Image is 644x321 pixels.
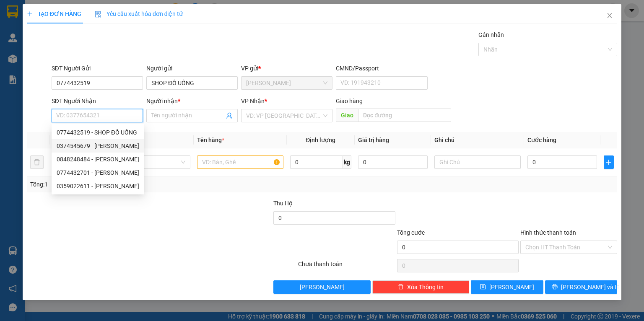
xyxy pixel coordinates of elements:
th: Ghi chú [431,132,524,148]
span: save [480,284,486,290]
div: 0774432519 - SHOP ĐỒ UỐNG [57,128,139,137]
button: Close [598,4,621,28]
span: Giao [336,109,358,122]
span: [PERSON_NAME] [489,282,534,292]
b: [DOMAIN_NAME] [70,32,115,39]
div: CMND/Passport [336,64,427,73]
span: printer [552,284,558,290]
span: kg [343,155,351,169]
div: Người gửi [146,64,238,73]
button: deleteXóa Thông tin [372,280,469,294]
b: [PERSON_NAME] [10,54,47,93]
div: SĐT Người Gửi [52,64,143,73]
button: save[PERSON_NAME] [471,280,543,294]
button: printer[PERSON_NAME] và In [545,280,618,294]
span: VP Nhận [241,98,265,104]
div: 0848248484 - [PERSON_NAME] [57,155,139,164]
div: 0774432701 - NGUYỄN QUỲNH CHI [52,166,144,179]
div: 0374545679 - TUẤN [52,139,144,153]
div: Chưa thanh toán [297,259,396,274]
span: Yêu cầu xuất hóa đơn điện tử [95,10,183,17]
span: Giá trị hàng [358,137,389,143]
span: plus [27,11,33,17]
div: Tổng: 1 [30,180,249,189]
img: icon [95,11,101,18]
input: Dọc đường [358,109,451,122]
span: delete [398,284,404,290]
span: TẠO ĐƠN HÀNG [27,10,81,17]
span: Định lượng [306,137,335,143]
div: 0359022611 - QUỲNH ANH [52,179,144,193]
span: [PERSON_NAME] và In [561,282,620,292]
img: logo.jpg [91,10,111,31]
button: plus [604,155,614,169]
span: Giao hàng [336,98,363,104]
label: Hình thức thanh toán [520,229,576,236]
li: (c) 2017 [70,40,115,50]
span: Tên hàng [197,137,224,143]
div: Người nhận [146,96,238,106]
span: [PERSON_NAME] [300,282,345,292]
div: 0359022611 - [PERSON_NAME] [57,181,139,191]
span: close [606,12,613,19]
div: VP gửi [241,64,332,73]
span: Cước hàng [527,137,556,143]
span: Thu Hộ [273,200,293,207]
span: user-add [226,112,233,119]
span: plus [604,159,613,166]
input: Ghi Chú [434,155,521,169]
span: Tổng cước [397,229,425,236]
input: VD: Bàn, Ghế [197,155,283,169]
span: Phạm Ngũ Lão [246,77,327,89]
b: BIÊN NHẬN GỬI HÀNG [54,12,80,66]
img: logo.jpg [10,10,52,52]
div: 0848248484 - PHƯƠNG NAM [52,153,144,166]
span: Xóa Thông tin [407,282,444,292]
input: 0 [358,155,428,169]
div: 0774432701 - [PERSON_NAME] [57,168,139,177]
button: delete [30,155,44,169]
label: Gán nhãn [478,31,504,38]
span: Khác [109,156,185,168]
div: SĐT Người Nhận [52,96,143,106]
button: [PERSON_NAME] [273,280,370,294]
div: 0374545679 - [PERSON_NAME] [57,141,139,150]
div: 0774432519 - SHOP ĐỒ UỐNG [52,126,144,139]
